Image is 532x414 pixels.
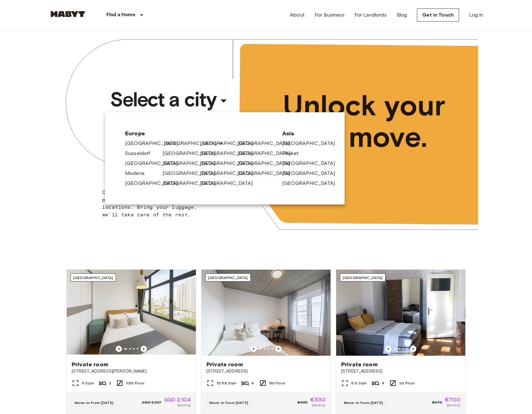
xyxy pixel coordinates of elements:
[125,180,184,187] a: [GEOGRAPHIC_DATA]
[125,170,151,177] a: Modena
[162,170,222,177] a: [GEOGRAPHIC_DATA]
[282,180,341,187] a: [GEOGRAPHIC_DATA]
[162,150,222,157] a: [GEOGRAPHIC_DATA]
[282,140,341,147] a: [GEOGRAPHIC_DATA]
[125,160,184,167] a: [GEOGRAPHIC_DATA]
[282,170,341,177] a: [GEOGRAPHIC_DATA]
[162,160,222,167] a: [GEOGRAPHIC_DATA]
[125,150,157,157] a: Dusseldorf
[200,150,259,157] a: [GEOGRAPHIC_DATA]
[200,140,259,147] a: [GEOGRAPHIC_DATA]
[125,140,184,147] a: [GEOGRAPHIC_DATA]
[125,130,272,137] span: Europe
[200,180,259,187] a: [GEOGRAPHIC_DATA]
[237,150,297,157] a: [GEOGRAPHIC_DATA]
[237,170,297,177] a: [GEOGRAPHIC_DATA]
[164,140,223,147] a: [GEOGRAPHIC_DATA]
[282,130,325,137] span: Asia
[282,160,341,167] a: [GEOGRAPHIC_DATA]
[200,170,259,177] a: [GEOGRAPHIC_DATA]
[162,180,222,187] a: [GEOGRAPHIC_DATA]
[237,160,297,167] a: [GEOGRAPHIC_DATA]
[237,140,297,147] a: [GEOGRAPHIC_DATA]
[282,150,305,157] a: Phuket
[200,160,259,167] a: [GEOGRAPHIC_DATA]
